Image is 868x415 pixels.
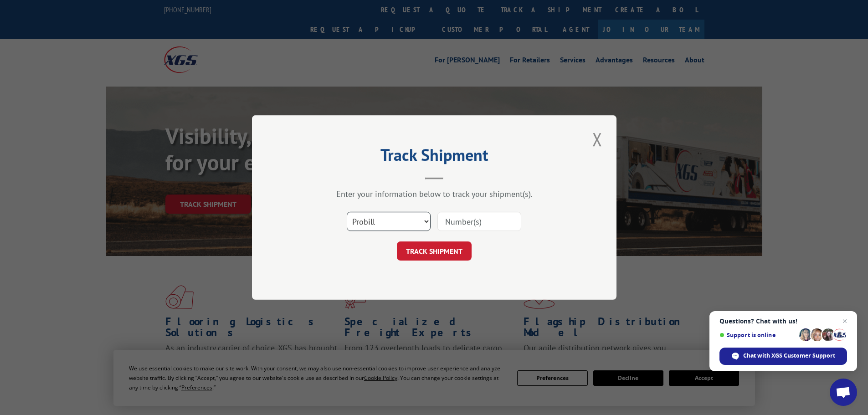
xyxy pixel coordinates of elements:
[298,149,571,166] h2: Track Shipment
[298,189,571,199] div: Enter your information below to track your shipment(s).
[590,127,605,152] button: Close modal
[719,318,847,325] span: Questions? Chat with us!
[743,352,835,360] span: Chat with XGS Customer Support
[397,241,472,261] button: TRACK SHIPMENT
[830,379,857,406] a: Open chat
[719,348,847,365] span: Chat with XGS Customer Support
[437,212,521,231] input: Number(s)
[719,332,796,338] span: Support is online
